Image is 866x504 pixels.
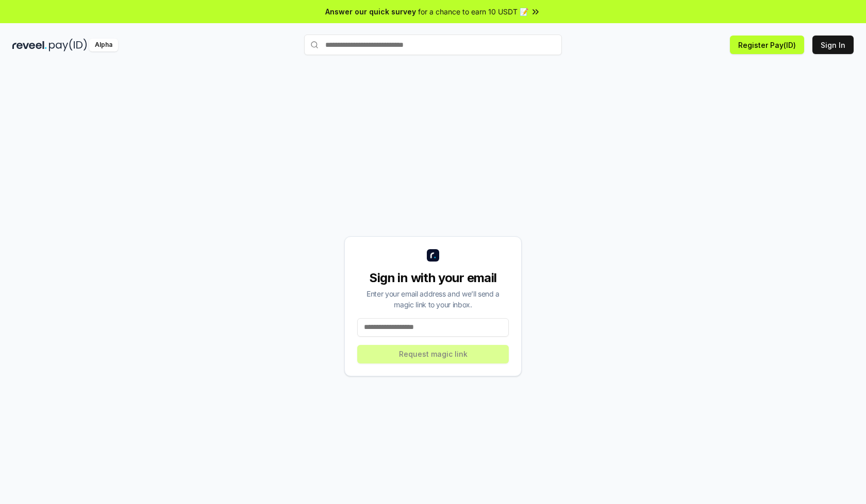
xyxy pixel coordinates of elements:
span: Answer our quick survey [325,6,416,17]
img: logo_small [427,249,439,262]
div: Enter your email address and we’ll send a magic link to your inbox. [357,288,509,310]
img: reveel_dark [12,39,47,51]
button: Register Pay(ID) [730,36,804,54]
div: Alpha [89,39,118,51]
button: Sign In [812,36,854,54]
img: pay_id [49,39,87,51]
div: Sign in with your email [357,270,509,286]
span: for a chance to earn 10 USDT 📝 [418,6,528,17]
